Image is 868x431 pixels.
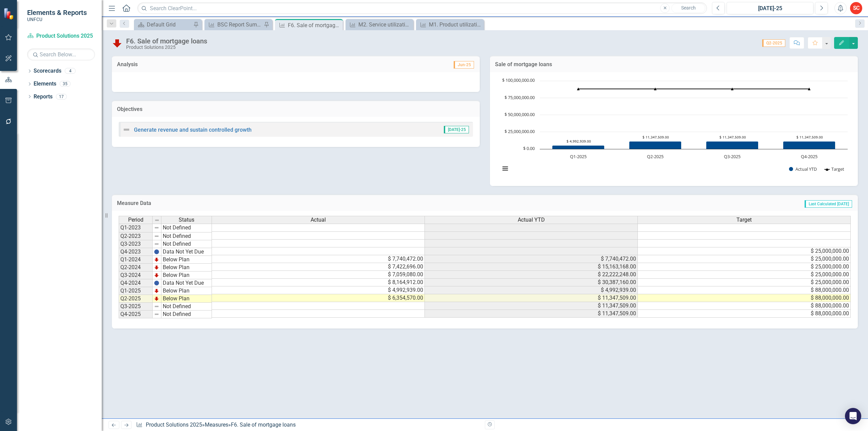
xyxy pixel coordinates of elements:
[671,3,705,13] button: Search
[497,77,851,179] div: Chart. Highcharts interactive chart.
[161,311,212,318] td: Not Defined
[126,37,207,45] div: F6. Sale of mortgage loans
[444,126,469,133] span: [DATE]-25
[119,279,153,287] td: Q4-2024
[117,106,475,112] h3: Objectives
[425,271,638,279] td: $ 22,222,248.00
[719,135,746,139] text: $ 11,347,509.00
[288,21,341,30] div: F6. Sale of mortgage loans
[119,264,153,271] td: Q2-2024
[206,20,262,29] a: BSC Report Summary
[154,218,160,223] img: 8DAGhfEEPCf229AAAAAElFTkSuQmCC
[119,271,153,279] td: Q3-2024
[65,68,76,74] div: 4
[27,8,87,17] span: Elements & Reports
[27,49,95,60] input: Search Below...
[638,294,851,302] td: $ 88,000,000.00
[161,287,212,295] td: Below Plan
[154,288,159,294] img: TnMDeAgwAPMxUmUi88jYAAAAAElFTkSuQmCC
[217,20,262,29] div: BSC Report Summary
[497,77,851,179] svg: Interactive chart
[161,232,212,240] td: Not Defined
[161,256,212,264] td: Below Plan
[136,421,480,429] div: » »
[119,287,153,295] td: Q1-2025
[119,311,153,318] td: Q4-2025
[425,302,638,310] td: $ 11,347,509.00
[505,128,535,134] text: $ 25,000,000.00
[161,264,212,271] td: Below Plan
[146,421,202,428] a: Product Solutions 2025
[154,241,159,247] img: 8DAGhfEEPCf229AAAAAElFTkSuQmCC
[119,232,153,240] td: Q2-2023
[347,20,412,29] a: M2. Service utilization (from the MX beacon score)
[518,217,545,223] span: Actual YTD
[56,94,67,99] div: 17
[638,279,851,286] td: $ 25,000,000.00
[783,141,835,149] path: Q4-2025, 11,347,509. Actual YTD.
[60,81,71,87] div: 35
[311,217,326,223] span: Actual
[796,135,823,139] text: $ 11,347,509.00
[654,88,657,90] path: Q2-2025, 88,000,000. Target.
[850,2,862,14] button: SC
[418,20,482,29] a: M1. Product utilization (from MX beacon score)
[154,273,159,278] img: TnMDeAgwAPMxUmUi88jYAAAAAElFTkSuQmCC
[154,280,159,286] img: BgCOk07PiH71IgAAAABJRU5ErkJggg==
[161,279,212,287] td: Data Not Yet Due
[638,247,851,255] td: $ 25,000,000.00
[567,139,591,144] text: $ 4,992,939.00
[425,310,638,318] td: $ 11,347,509.00
[154,225,159,230] img: 8DAGhfEEPCf229AAAAAElFTkSuQmCC
[825,166,845,172] button: Show Target
[154,312,159,317] img: 8DAGhfEEPCf229AAAAAElFTkSuQmCC
[502,77,535,83] text: $ 100,000,000.00
[205,421,228,428] a: Measures
[808,88,811,90] path: Q4-2025, 88,000,000. Target.
[161,303,212,311] td: Not Defined
[161,248,212,256] td: Data Not Yet Due
[425,279,638,286] td: $ 30,387,160.00
[805,200,852,208] span: Last Calculated [DATE]
[161,295,212,303] td: Below Plan
[801,153,817,160] text: Q4-2025
[212,286,425,294] td: $ 4,992,939.00
[212,271,425,279] td: $ 7,059,080.00
[117,200,423,206] h3: Measure Data
[161,240,212,248] td: Not Defined
[731,88,734,90] path: Q3-2025, 88,000,000. Target.
[358,20,412,29] div: M2. Service utilization (from the MX beacon score)
[119,240,153,248] td: Q3-2023
[454,61,474,69] span: Jun-25
[570,153,587,160] text: Q1-2025
[119,303,153,311] td: Q3-2025
[154,257,159,262] img: TnMDeAgwAPMxUmUi88jYAAAAAElFTkSuQmCC
[161,271,212,279] td: Below Plan
[34,80,56,88] a: Elements
[154,265,159,270] img: TnMDeAgwAPMxUmUi88jYAAAAAElFTkSuQmCC
[212,279,425,286] td: $ 8,164,912.00
[128,217,143,223] span: Period
[425,286,638,294] td: $ 4,992,939.00
[117,61,294,68] h3: Analysis
[154,296,159,301] img: TnMDeAgwAPMxUmUi88jYAAAAAElFTkSuQmCC
[681,5,696,11] span: Search
[34,67,61,75] a: Scorecards
[429,20,482,29] div: M1. Product utilization (from MX beacon score)
[119,224,153,232] td: Q1-2023
[134,127,252,133] a: Generate revenue and sustain controlled growth
[523,145,535,151] text: $ 0.00
[34,93,53,101] a: Reports
[845,408,861,424] div: Open Intercom Messenger
[122,126,131,134] img: Not Defined
[212,263,425,271] td: $ 7,422,696.00
[638,271,851,279] td: $ 25,000,000.00
[552,141,835,149] g: Actual YTD, series 1 of 2. Bar series with 4 bars.
[154,249,159,255] img: BgCOk07PiH71IgAAAABJRU5ErkJggg==
[27,32,95,40] a: Product Solutions 2025
[638,310,851,318] td: $ 88,000,000.00
[638,263,851,271] td: $ 25,000,000.00
[638,255,851,263] td: $ 25,000,000.00
[706,141,758,149] path: Q3-2025, 11,347,509. Actual YTD.
[136,20,192,29] a: Default Grid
